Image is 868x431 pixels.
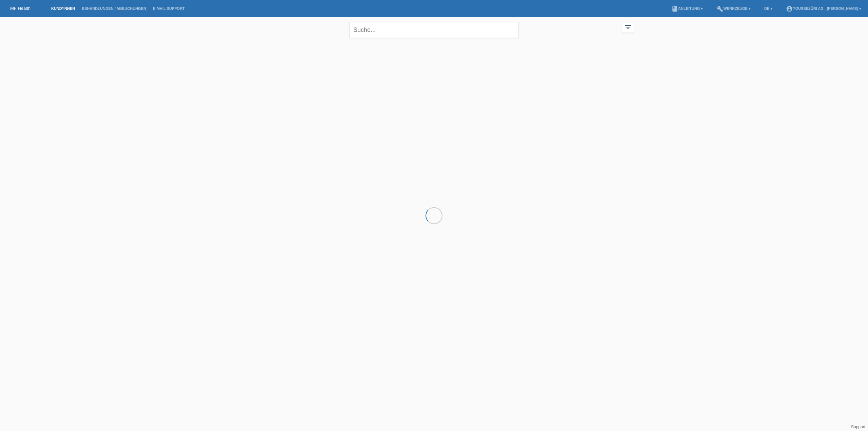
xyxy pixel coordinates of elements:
[713,6,754,11] a: buildWerkzeuge ▾
[668,6,706,11] a: bookAnleitung ▾
[624,23,632,31] i: filter_list
[783,6,865,11] a: account_circleYOUSEEZüRi AG - [PERSON_NAME] ▾
[786,5,793,12] i: account_circle
[10,6,31,11] a: MF Health
[349,22,519,38] input: Suche...
[716,5,723,12] i: build
[150,6,188,11] a: E-Mail Support
[671,5,678,12] i: book
[48,6,78,11] a: Kund*innen
[761,6,776,11] a: DE ▾
[851,425,865,429] a: Support
[78,6,150,11] a: Behandlungen / Abbuchungen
